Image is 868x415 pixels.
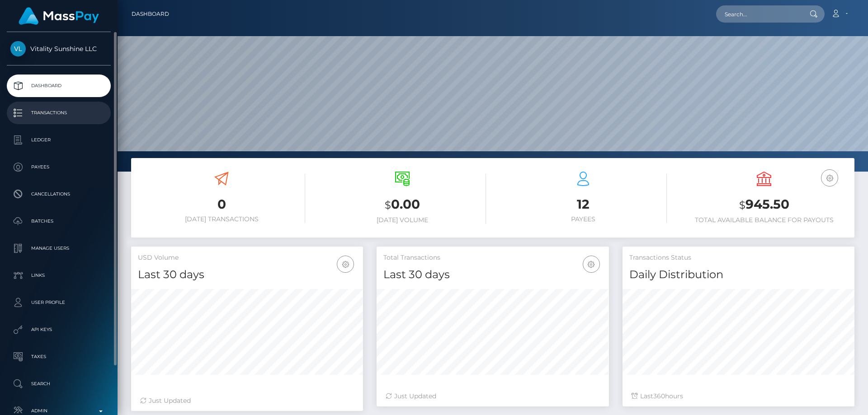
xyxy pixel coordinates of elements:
[500,215,667,223] h6: Payees
[10,106,107,120] p: Transactions
[10,269,107,282] p: Links
[10,377,107,391] p: Search
[7,345,111,368] a: Taxes
[7,318,111,341] a: API Keys
[386,392,599,401] div: Just Updated
[10,79,107,93] p: Dashboard
[680,196,848,214] h3: 945.50
[7,183,111,205] a: Cancellations
[10,187,107,201] p: Cancellations
[10,160,107,174] p: Payees
[7,237,111,260] a: Manage Users
[138,196,305,213] h3: 0
[319,216,486,224] h6: [DATE] Volume
[383,267,602,283] h4: Last 30 days
[10,41,26,56] img: Vitality Sunshine LLC
[10,323,107,336] p: API Keys
[7,129,111,151] a: Ledger
[680,216,848,224] h6: Total Available Balance for Payouts
[138,215,305,223] h6: [DATE] Transactions
[7,210,111,233] a: Batches
[632,392,845,401] div: Last hours
[716,5,801,23] input: Search...
[7,264,111,287] a: Links
[385,199,391,211] small: $
[629,253,848,262] h5: Transactions Status
[7,75,111,97] a: Dashboard
[19,7,99,25] img: MassPay Logo
[138,253,356,262] h5: USD Volume
[7,102,111,124] a: Transactions
[10,350,107,364] p: Taxes
[7,45,111,53] span: Vitality Sunshine LLC
[138,267,356,283] h4: Last 30 days
[10,214,107,228] p: Batches
[383,253,602,262] h5: Total Transactions
[140,396,354,406] div: Just Updated
[10,242,107,255] p: Manage Users
[132,5,169,23] a: Dashboard
[10,296,107,309] p: User Profile
[739,199,745,211] small: $
[7,291,111,314] a: User Profile
[10,133,107,147] p: Ledger
[319,196,486,214] h3: 0.00
[500,196,667,213] h3: 12
[7,156,111,178] a: Payees
[653,392,665,400] span: 360
[629,267,848,283] h4: Daily Distribution
[7,373,111,395] a: Search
